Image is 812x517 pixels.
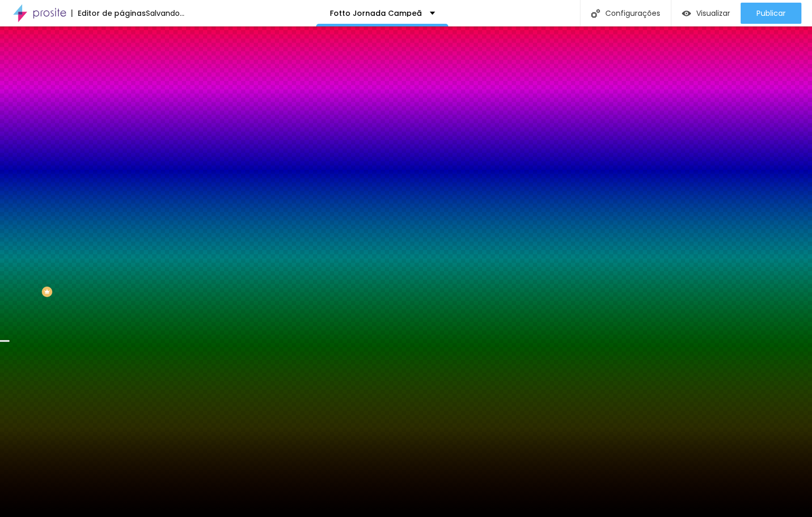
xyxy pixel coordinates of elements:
[756,9,786,17] span: Publicar
[671,3,741,24] button: Visualizar
[741,3,801,24] button: Publicar
[330,10,422,17] p: Fotto Jornada Campeã
[71,10,146,17] div: Editor de páginas
[146,10,184,17] div: Salvando...
[591,9,600,18] img: Icone
[696,9,730,17] span: Visualizar
[682,9,691,18] img: view-1.svg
